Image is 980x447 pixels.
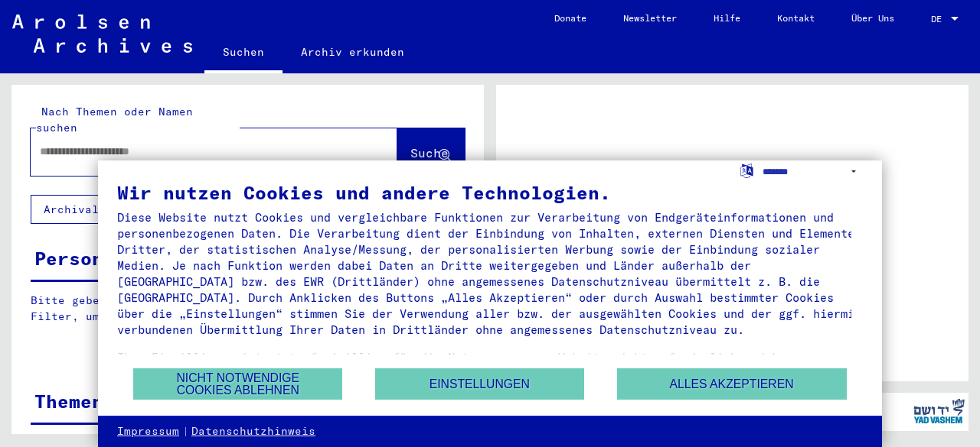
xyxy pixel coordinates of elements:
mat-label: Nach Themen oder Namen suchen [36,105,193,134]
p: Bitte geben Sie einen Suchbegriff ein oder nutzen Sie die Filter, um Suchertreffer zu erhalten. [31,293,464,325]
button: Archival tree units [31,195,193,224]
span: Suche [410,145,449,160]
a: Suchen [204,34,283,73]
button: Einstellungen [375,368,584,400]
a: Datenschutzhinweis [191,424,315,439]
span: DE [931,14,948,24]
div: Personen [34,245,126,272]
a: Impressum [117,424,179,439]
select: Sprache auswählen [763,160,863,183]
div: Wir nutzen Cookies und andere Technologien. [117,183,863,202]
button: Alles akzeptieren [617,368,847,400]
a: Archiv erkunden [283,34,423,70]
button: Nicht notwendige Cookies ablehnen [133,368,342,400]
img: yv_logo.png [910,392,968,430]
label: Sprache auswählen [739,163,755,177]
button: Suche [397,128,465,176]
img: Arolsen_neg.svg [12,15,192,53]
div: Diese Website nutzt Cookies und vergleichbare Funktionen zur Verarbeitung von Endgeräteinformatio... [117,209,863,338]
div: Themen [34,387,103,415]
